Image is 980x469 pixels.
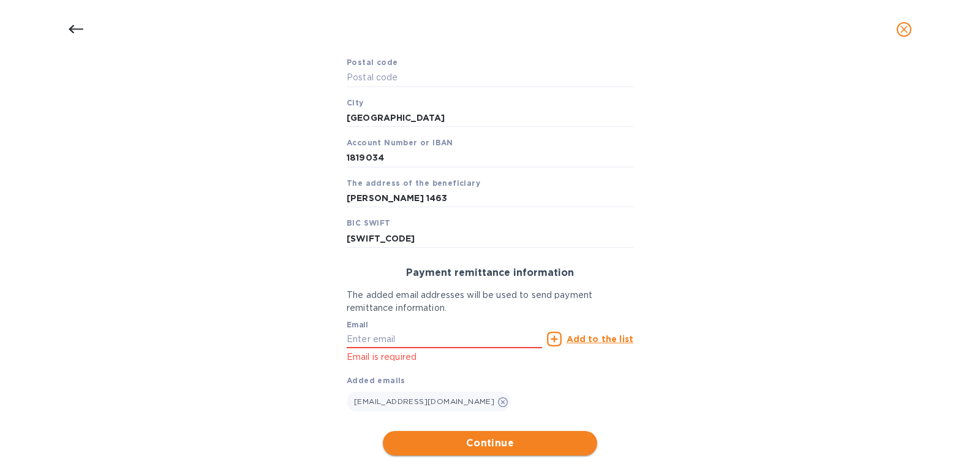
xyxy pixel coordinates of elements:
b: Account Number or IBAN [347,138,453,147]
b: BIC SWIFT [347,218,391,227]
button: Continue [383,431,597,456]
p: Email is required [347,350,542,364]
b: Added emails [347,376,405,385]
u: Add to the list [567,334,633,344]
input: Account Number or IBAN [347,149,633,167]
b: The address of the beneficiary [347,178,480,188]
label: Email [347,321,368,329]
input: Postal code [347,69,633,87]
button: close [889,15,919,44]
input: Enter email [347,330,542,349]
input: BIC SWIFT [347,229,633,248]
span: Continue [393,436,587,451]
b: City [347,98,364,107]
input: The address of the beneficiary [347,189,633,208]
b: Postal code [347,58,398,67]
span: [EMAIL_ADDRESS][DOMAIN_NAME] [354,397,494,406]
div: [EMAIL_ADDRESS][DOMAIN_NAME] [347,392,511,411]
input: City [347,109,633,128]
h3: Payment remittance information [347,267,633,279]
p: The added email addresses will be used to send payment remittance information. [347,289,633,315]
